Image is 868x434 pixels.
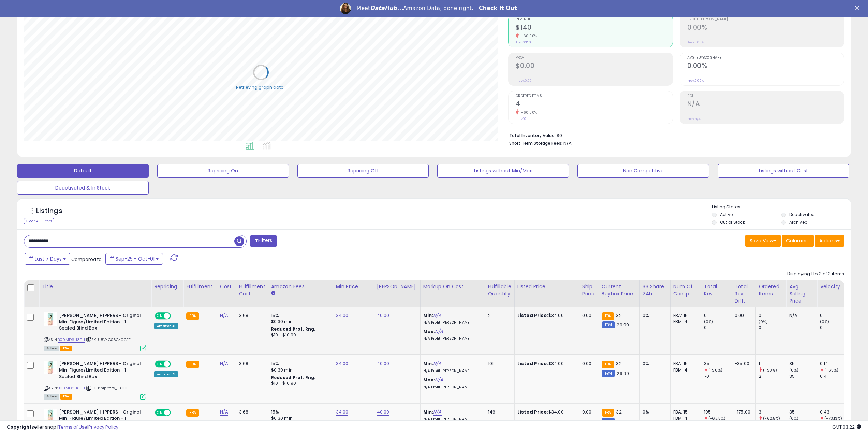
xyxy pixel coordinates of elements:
a: 40.00 [377,360,389,367]
button: Default [17,164,149,178]
span: All listings currently available for purchase on Amazon [44,346,59,351]
div: Fulfillable Quantity [488,283,512,297]
div: Markup on Cost [423,283,482,290]
b: Min: [423,409,433,415]
b: Max: [423,328,435,335]
a: N/A [220,312,228,319]
p: N/A Profit [PERSON_NAME] [423,320,480,325]
div: 0 [704,312,732,319]
button: Actions [815,235,844,247]
div: 2 [488,312,509,319]
div: BB Share 24h. [643,283,667,297]
div: 146 [488,409,509,415]
div: seller snap | | [7,424,118,431]
div: 3.68 [239,409,263,415]
button: Non Competitive [577,164,709,178]
b: Reduced Prof. Rng. [271,375,316,380]
div: Num of Comp. [673,283,698,297]
small: (-50%) [708,367,722,373]
small: FBM [602,370,615,377]
b: Reduced Prof. Rng. [271,326,316,332]
div: 15% [271,312,328,319]
b: Listed Price: [517,409,548,415]
small: FBA [602,312,614,320]
div: Current Buybox Price [602,283,637,297]
b: Max: [423,377,435,383]
a: 34.00 [336,409,349,416]
a: 40.00 [377,409,389,416]
a: N/A [433,360,441,367]
button: Last 7 Days [25,253,70,265]
h2: $140 [516,24,672,33]
small: Prev: $0.00 [516,79,532,83]
div: 35 [789,373,817,379]
span: ON [156,361,164,367]
small: Prev: 10 [516,117,526,121]
div: 0.14 [820,361,848,367]
div: 0.00 [735,312,750,319]
div: Title [42,283,148,290]
small: FBA [602,409,614,417]
small: -60.00% [519,110,537,115]
div: Displaying 1 to 3 of 3 items [787,271,844,277]
div: Close [855,6,862,10]
label: Archived [789,219,808,225]
div: Velocity [820,283,845,290]
div: 0 [704,325,732,331]
div: Ship Price [582,283,596,297]
div: $34.00 [517,409,574,415]
div: 101 [488,361,509,367]
div: Meet Amazon Data, done right. [356,5,473,12]
div: Amazon AI [154,371,178,377]
b: Listed Price: [517,312,548,319]
div: $0.30 min [271,367,328,373]
button: Repricing On [157,164,289,178]
img: 31oXmOnBe2L._SL40_.jpg [44,361,57,374]
div: Total Rev. Diff. [735,283,753,305]
small: (0%) [704,319,713,324]
div: 15% [271,409,328,415]
a: N/A [435,328,443,335]
label: Active [720,212,733,218]
span: Compared to: [71,256,103,263]
div: 0% [643,312,665,319]
span: OFF [170,409,181,415]
h2: 0.00% [687,62,844,71]
a: N/A [220,360,228,367]
span: 29.99 [617,322,629,328]
span: 29.99 [617,370,629,377]
div: 0% [643,409,665,415]
a: 34.00 [336,312,349,319]
button: Listings without Cost [718,164,849,178]
small: FBA [186,409,199,417]
span: Sep-25 - Oct-01 [116,255,155,262]
div: 1 [759,361,786,367]
div: -175.00 [735,409,750,415]
b: Min: [423,360,433,367]
div: FBM: 4 [673,367,696,373]
div: 0.43 [820,409,848,415]
div: $10 - $10.90 [271,381,328,387]
span: | SKU: hippers_13.00 [86,385,127,391]
div: Fulfillment [186,283,214,290]
div: FBA: 15 [673,361,696,367]
a: N/A [433,312,441,319]
div: Ordered Items [759,283,783,297]
span: Revenue [516,18,672,22]
a: B09MD6H8FH [58,337,85,343]
h5: Listings [36,206,62,216]
b: Min: [423,312,433,319]
small: Prev: $350 [516,40,531,44]
div: 0 [820,325,848,331]
span: Avg. Buybox Share [687,56,844,60]
span: OFF [170,361,181,367]
img: Profile image for Georgie [340,3,351,14]
div: Clear All Filters [24,218,54,224]
div: 0 [820,312,848,319]
div: Avg Selling Price [789,283,814,305]
span: Columns [786,237,808,244]
div: 3.68 [239,361,263,367]
a: N/A [220,409,228,416]
div: 0.00 [582,361,593,367]
span: ON [156,409,164,415]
